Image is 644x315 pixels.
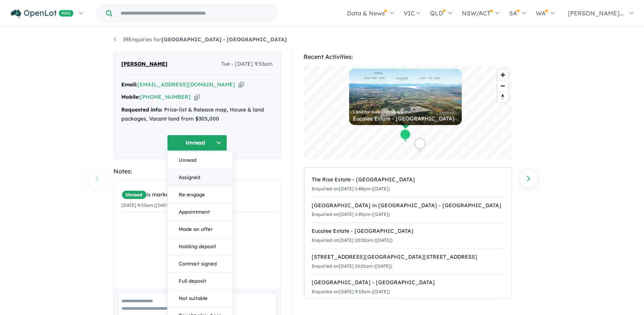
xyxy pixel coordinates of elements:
a: [GEOGRAPHIC_DATA] in [GEOGRAPHIC_DATA] - [GEOGRAPHIC_DATA]Enquiried on[DATE] 1:45pm ([DATE]) [312,197,504,223]
div: is marked. [122,190,278,199]
a: Eucalee Estate - [GEOGRAPHIC_DATA]Enquiried on[DATE] 10:02am ([DATE]) [312,223,504,249]
small: Enquiried on [DATE] 1:48pm ([DATE]) [312,186,390,191]
span: Reset bearing to north [498,92,508,102]
button: Made an offer [167,221,233,238]
small: Enquiried on [DATE] 10:01am ([DATE]) [312,263,392,269]
a: [PHONE_NUMBER] [140,93,191,100]
strong: Requested info: [122,106,163,113]
small: Enquiried on [DATE] 9:53am ([DATE]) [312,289,390,294]
a: Land for Sale | House & Land Eucalee Estate - [GEOGRAPHIC_DATA] [349,69,462,125]
button: Copy [238,81,244,89]
button: Appointment [167,203,233,221]
button: Zoom out [498,80,508,91]
strong: Mobile: [122,93,140,100]
div: [STREET_ADDRESS][GEOGRAPHIC_DATA][STREET_ADDRESS] [312,253,504,262]
div: Map marker [400,129,411,143]
div: Notes: [114,166,281,176]
button: Full deposit [167,273,233,290]
button: Re-engage [167,186,233,203]
button: Contract signed [167,255,233,273]
button: Unread [167,152,233,169]
a: [EMAIL_ADDRESS][DOMAIN_NAME] [138,81,235,88]
nav: breadcrumb [114,35,531,44]
small: Enquiried on [DATE] 10:02am ([DATE]) [312,237,393,243]
input: Try estate name, suburb, builder or developer [114,5,276,21]
span: Unread [122,190,147,199]
a: 39Enquiries for[GEOGRAPHIC_DATA] - [GEOGRAPHIC_DATA] [114,36,287,43]
div: Land for Sale | House & Land [353,110,458,114]
button: Assigned [167,169,233,186]
span: [PERSON_NAME]... [568,9,624,17]
span: [PERSON_NAME] [122,60,168,69]
span: Zoom out [498,81,508,91]
div: Price-list & Release map, House & land packages, Vacant land from $305,000 [122,106,273,124]
button: Not suitable [167,290,233,307]
strong: [GEOGRAPHIC_DATA] - [GEOGRAPHIC_DATA] [162,36,287,43]
div: Eucalee Estate - [GEOGRAPHIC_DATA] [312,227,504,236]
button: Copy [194,93,200,101]
a: [STREET_ADDRESS][GEOGRAPHIC_DATA][STREET_ADDRESS]Enquiried on[DATE] 10:01am ([DATE]) [312,249,504,275]
a: The Rise Estate - [GEOGRAPHIC_DATA]Enquiried on[DATE] 1:48pm ([DATE]) [312,172,504,197]
canvas: Map [304,66,512,160]
div: Recent Activities: [304,52,512,62]
button: Holding deposit [167,238,233,255]
small: [DATE] 9:53am ([DATE]) [122,202,173,208]
small: Enquiried on [DATE] 1:45pm ([DATE]) [312,211,390,217]
button: Unread [167,135,227,151]
div: [GEOGRAPHIC_DATA] - [GEOGRAPHIC_DATA] [312,278,504,287]
strong: Email: [122,81,138,88]
button: Zoom in [498,69,508,80]
button: Reset bearing to north [498,91,508,102]
span: Tue - [DATE] 9:53am [222,60,273,69]
div: Map marker [414,138,425,152]
div: Eucalee Estate - [GEOGRAPHIC_DATA] [353,116,458,121]
img: Openlot PRO Logo White [11,9,74,18]
a: [GEOGRAPHIC_DATA] - [GEOGRAPHIC_DATA]Enquiried on[DATE] 9:53am ([DATE]) [312,274,504,300]
div: [GEOGRAPHIC_DATA] in [GEOGRAPHIC_DATA] - [GEOGRAPHIC_DATA] [312,201,504,210]
div: The Rise Estate - [GEOGRAPHIC_DATA] [312,175,504,184]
